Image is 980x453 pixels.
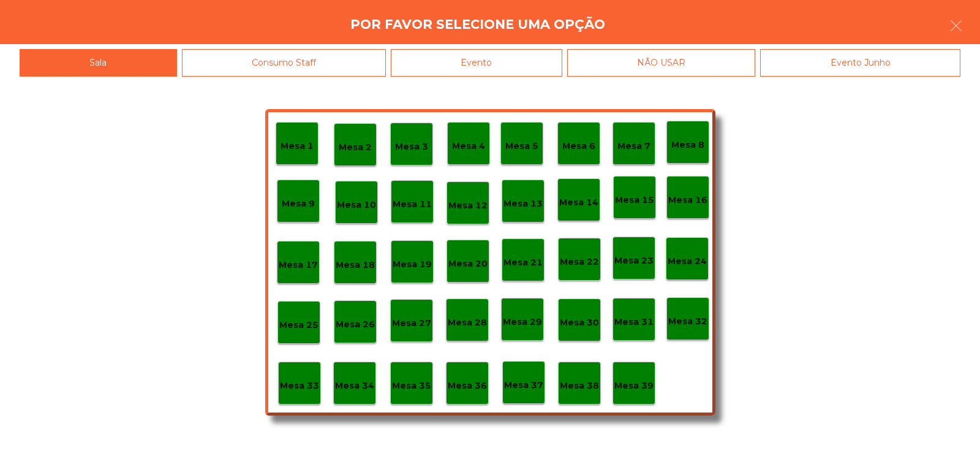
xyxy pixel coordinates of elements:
div: Evento Junho [760,49,960,77]
p: Mesa 20 [448,257,488,271]
p: Mesa 25 [279,318,318,332]
p: Mesa 3 [395,140,428,154]
p: Mesa 28 [448,316,487,330]
h4: Por favor selecione uma opção [350,15,605,34]
div: Consumo Staff [182,49,386,77]
p: Mesa 22 [560,255,599,269]
p: Mesa 34 [335,379,374,393]
p: Mesa 24 [668,254,707,268]
p: Mesa 4 [452,139,485,153]
p: Mesa 12 [448,199,488,213]
p: Mesa 11 [393,197,432,211]
p: Mesa 30 [560,316,599,330]
p: Mesa 13 [503,197,543,211]
p: Mesa 37 [504,378,543,392]
p: Mesa 18 [336,258,375,272]
p: Mesa 23 [614,254,654,268]
p: Mesa 21 [503,256,543,270]
p: Mesa 7 [617,139,650,153]
p: Mesa 1 [281,139,314,153]
p: Mesa 19 [393,257,432,272]
p: Mesa 36 [448,379,487,393]
p: Mesa 5 [505,139,538,153]
p: Mesa 33 [280,379,319,393]
p: Mesa 2 [339,140,372,154]
p: Mesa 26 [336,318,375,332]
p: Mesa 8 [671,138,704,152]
p: Mesa 35 [392,379,431,393]
p: Mesa 10 [337,198,376,212]
p: Mesa 14 [559,196,598,210]
p: Mesa 6 [562,139,595,153]
p: Mesa 31 [614,315,654,329]
p: Mesa 16 [668,193,707,207]
div: Sala [20,49,177,77]
p: Mesa 17 [279,258,318,272]
p: Mesa 15 [615,193,654,207]
p: Mesa 38 [560,379,599,393]
p: Mesa 27 [392,316,431,330]
div: NÃO USAR [567,49,756,77]
div: Evento [391,49,562,77]
p: Mesa 29 [503,315,542,329]
p: Mesa 9 [282,197,315,211]
p: Mesa 32 [668,314,707,329]
p: Mesa 39 [614,379,654,393]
